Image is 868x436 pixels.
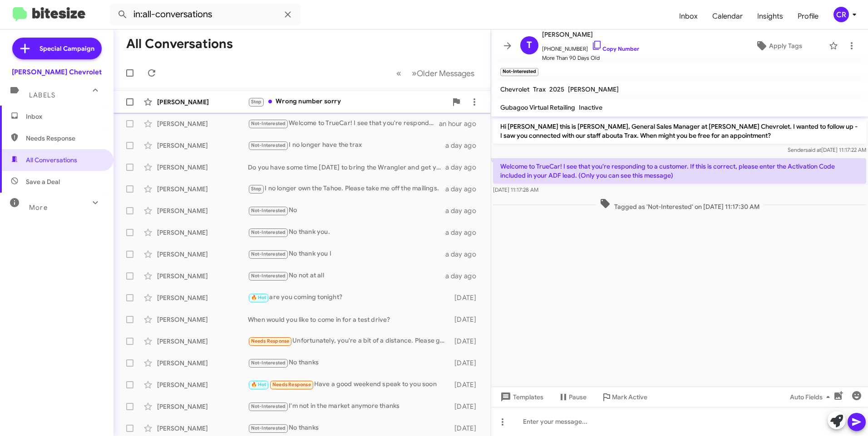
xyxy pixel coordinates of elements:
[248,423,450,433] div: No thanks
[157,293,248,302] div: [PERSON_NAME]
[569,389,587,405] span: Pause
[594,389,655,405] button: Mark Active
[157,97,248,107] div: [PERSON_NAME]
[445,184,483,194] div: a day ago
[251,186,262,192] span: Stop
[500,85,529,93] span: Chevrolet
[790,3,826,29] a: Profile
[412,68,417,79] span: »
[251,251,286,257] span: Not-Interested
[750,3,790,29] a: Insights
[157,380,248,389] div: [PERSON_NAME]
[26,177,60,186] span: Save a Deal
[533,85,546,93] span: Trax
[705,3,750,29] a: Calendar
[157,424,248,433] div: [PERSON_NAME]
[450,315,483,324] div: [DATE]
[251,425,286,431] span: Not-Interested
[251,403,286,409] span: Not-Interested
[592,45,639,52] a: Copy Number
[549,85,564,93] span: 2025
[498,389,543,405] span: Templates
[445,141,483,150] div: a day ago
[26,134,103,143] span: Needs Response
[251,142,286,148] span: Not-Interested
[805,146,821,153] span: said at
[732,38,824,54] button: Apply Tags
[39,44,94,53] span: Special Campaign
[12,38,102,59] a: Special Campaign
[542,40,639,53] span: [PHONE_NUMBER]
[450,424,483,433] div: [DATE]
[417,68,474,78] span: Older Messages
[157,119,248,128] div: [PERSON_NAME]
[445,271,483,281] div: a day ago
[612,389,647,405] span: Mark Active
[579,103,602,111] span: Inactive
[251,338,290,344] span: Needs Response
[500,68,538,76] small: Not-Interested
[248,97,447,107] div: Wrong number sorry
[450,358,483,368] div: [DATE]
[157,271,248,281] div: [PERSON_NAME]
[157,358,248,368] div: [PERSON_NAME]
[248,163,445,172] div: Do you have some time [DATE] to bring the Wrangler and get you a quick appraisal?
[596,198,763,211] span: Tagged as 'Not-Interested' on [DATE] 11:17:30 AM
[126,37,233,51] h1: All Conversations
[248,140,445,150] div: I no longer have the trax
[248,184,445,194] div: I no longer own the Tahoe. Please take me off the mailings.
[157,141,248,150] div: [PERSON_NAME]
[568,85,619,93] span: [PERSON_NAME]
[248,271,445,281] div: No not at all
[248,358,450,368] div: No thanks
[491,389,551,405] button: Templates
[790,389,833,405] span: Auto Fields
[251,121,286,126] span: Not-Interested
[251,295,266,300] span: 🔥 Hot
[500,103,575,111] span: Gubagoo Virtual Retailing
[450,402,483,411] div: [DATE]
[157,250,248,259] div: [PERSON_NAME]
[251,273,286,279] span: Not-Interested
[450,293,483,302] div: [DATE]
[157,206,248,215] div: [PERSON_NAME]
[29,91,55,99] span: Labels
[157,315,248,324] div: [PERSON_NAME]
[251,208,286,213] span: Not-Interested
[251,229,286,235] span: Not-Interested
[450,380,483,389] div: [DATE]
[110,4,301,25] input: Search
[26,155,77,165] span: All Conversations
[672,3,705,29] a: Inbox
[157,228,248,237] div: [PERSON_NAME]
[493,186,538,193] span: [DATE] 11:17:28 AM
[391,64,480,82] nav: Page navigation example
[251,382,266,388] span: 🔥 Hot
[157,337,248,346] div: [PERSON_NAME]
[251,99,262,105] span: Stop
[783,389,841,405] button: Auto Fields
[788,146,866,153] span: Sender [DATE] 11:17:22 AM
[157,402,248,411] div: [PERSON_NAME]
[396,68,401,79] span: «
[251,360,286,366] span: Not-Interested
[493,118,866,144] p: Hi [PERSON_NAME] this is [PERSON_NAME], General Sales Manager at [PERSON_NAME] Chevrolet. I wante...
[248,227,445,237] div: No thank you.
[551,389,594,405] button: Pause
[450,337,483,346] div: [DATE]
[445,250,483,259] div: a day ago
[248,205,445,216] div: No
[272,382,311,388] span: Needs Response
[157,184,248,194] div: [PERSON_NAME]
[542,29,639,40] span: [PERSON_NAME]
[248,379,450,390] div: Have a good weekend speak to you soon
[826,7,858,22] button: CR
[248,118,439,129] div: Welcome to TrueCar! I see that you're responding to a customer. If this is correct, please enter ...
[248,336,450,346] div: Unfortunately, you're a bit of a distance. Please give me more information on the car if possible...
[29,203,48,212] span: More
[406,64,480,82] button: Next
